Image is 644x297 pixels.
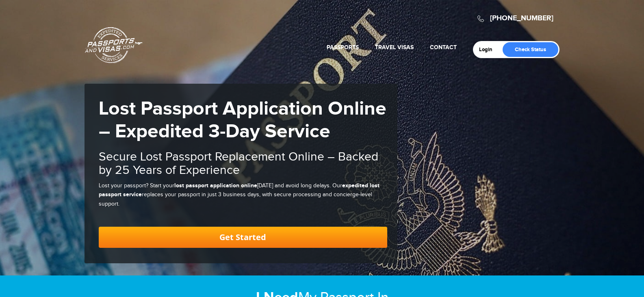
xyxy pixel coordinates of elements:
[327,44,359,51] a: Passports
[430,44,457,51] a: Contact
[99,150,387,177] h2: Secure Lost Passport Replacement Online – Backed by 25 Years of Experience
[99,97,386,143] strong: Lost Passport Application Online – Expedited 3-Day Service
[503,42,558,57] a: Check Status
[479,46,498,53] a: Login
[174,182,257,189] strong: lost passport application online
[375,44,414,51] a: Travel Visas
[490,14,553,23] a: [PHONE_NUMBER]
[99,227,387,248] a: Get Started
[99,181,387,208] p: Lost your passport? Start your [DATE] and avoid long delays. Our replaces your passport in just 3...
[85,27,143,63] a: Passports & [DOMAIN_NAME]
